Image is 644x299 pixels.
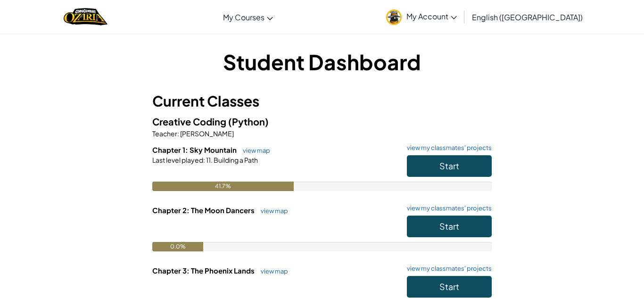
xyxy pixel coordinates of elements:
a: Ozaria by CodeCombat logo [64,7,107,26]
span: Teacher [152,129,177,138]
a: English ([GEOGRAPHIC_DATA]) [467,4,587,30]
button: Start [407,155,492,177]
button: Start [407,276,492,298]
span: : [203,156,205,164]
a: My Account [381,2,462,32]
span: Chapter 3: The Phoenix Lands [152,266,256,275]
span: Last level played [152,156,203,164]
span: Creative Coding [152,116,228,127]
a: view map [256,267,288,275]
span: My Account [406,11,457,21]
span: My Courses [223,12,264,22]
span: : [177,129,179,138]
a: view my classmates' projects [402,205,492,211]
a: view map [238,147,270,154]
button: Start [407,216,492,237]
h3: Current Classes [152,91,492,112]
img: Home [64,7,107,26]
span: Start [439,221,459,232]
span: 11. [205,156,213,164]
a: view map [256,207,288,215]
span: Chapter 1: Sky Mountain [152,145,238,154]
span: Start [439,160,459,171]
a: My Courses [218,4,278,30]
span: [PERSON_NAME] [179,129,234,138]
h1: Student Dashboard [152,47,492,76]
div: 0.0% [152,242,203,251]
span: English ([GEOGRAPHIC_DATA]) [472,12,583,22]
img: avatar [386,9,402,25]
a: view my classmates' projects [402,266,492,272]
a: view my classmates' projects [402,145,492,151]
span: Chapter 2: The Moon Dancers [152,206,256,215]
span: (Python) [228,116,269,127]
span: Building a Path [213,156,258,164]
span: Start [439,281,459,292]
div: 41.7% [152,182,294,191]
